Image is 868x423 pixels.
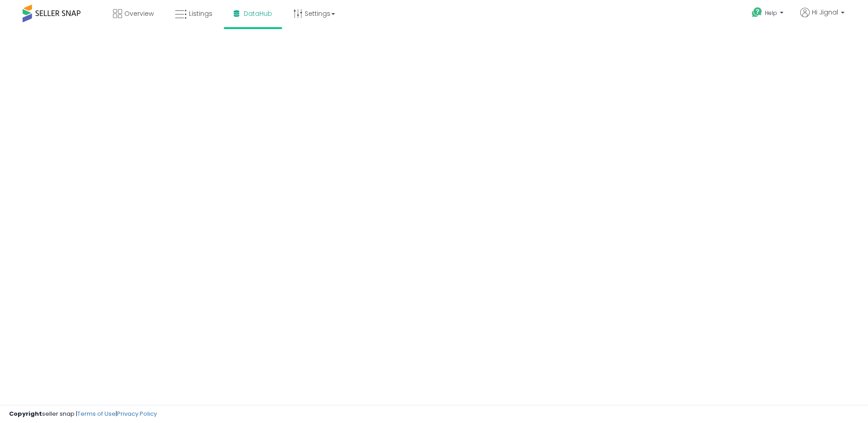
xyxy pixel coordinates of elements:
a: Hi Jignal [800,8,844,28]
span: Help [765,9,777,17]
i: Get Help [751,7,763,18]
span: DataHub [244,9,272,18]
span: Listings [189,9,212,18]
span: Hi Jignal [812,8,838,17]
span: Overview [124,9,154,18]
